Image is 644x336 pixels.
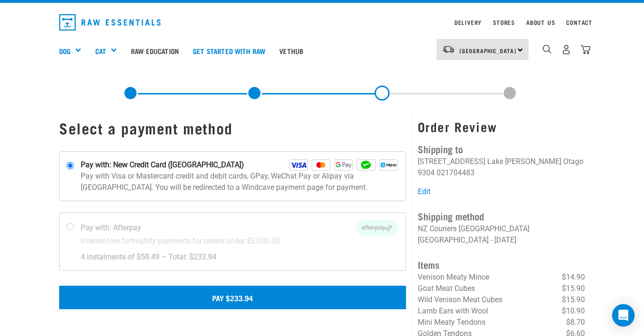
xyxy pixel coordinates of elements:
img: home-icon-1@2x.png [543,45,552,54]
a: Dog [59,46,70,56]
img: Mastercard [312,159,330,171]
img: Alipay [379,159,398,171]
span: $8.70 [566,317,585,328]
a: Raw Education [124,32,186,70]
strong: Pay with: New Credit Card ([GEOGRAPHIC_DATA]) [81,159,244,171]
h4: Shipping to [418,141,585,156]
span: Wild Venison Meat Cubes [418,295,502,304]
a: Stores [493,21,515,24]
img: user.png [561,45,571,55]
a: Cat [95,46,106,56]
a: Delivery [454,21,482,24]
img: van-moving.png [442,45,455,54]
img: GPay [334,159,353,171]
h1: Select a payment method [59,119,406,136]
span: Goat Meat Cubes [418,284,475,293]
h4: Shipping method [418,209,585,223]
img: WeChat [357,159,376,171]
span: $15.90 [562,283,585,294]
span: Lamb Ears with Wool [418,306,488,315]
img: Visa [289,159,308,171]
span: Venison Meaty Mince [418,273,489,281]
p: Pay with Visa or Mastercard credit and debit cards, GPay, WeChat Pay or Alipay via [GEOGRAPHIC_DA... [81,171,398,193]
p: NZ Couriers [GEOGRAPHIC_DATA] [GEOGRAPHIC_DATA] - [DATE] [418,223,585,246]
input: Pay with: New Credit Card ([GEOGRAPHIC_DATA]) Visa Mastercard GPay WeChat Alipay Pay with Visa or... [67,162,74,169]
li: Otago 9304 [418,157,583,177]
span: $15.90 [562,294,585,305]
img: home-icon@2x.png [581,45,590,55]
span: [GEOGRAPHIC_DATA] [460,49,516,52]
li: 021704483 [437,168,475,177]
h3: Order Review [418,119,585,134]
div: Open Intercom Messenger [612,304,635,327]
button: Pay $233.94 [59,286,406,309]
a: About Us [526,21,555,24]
span: Mini Meaty Tendons [418,318,485,327]
a: Contact [566,21,592,24]
span: $14.90 [562,272,585,283]
span: $10.90 [562,305,585,317]
a: Edit [418,187,430,196]
a: Vethub [272,32,310,70]
li: Lake [PERSON_NAME] [487,157,561,166]
a: Get started with Raw [186,32,272,70]
nav: dropdown navigation [52,10,592,34]
h4: Items [418,257,585,272]
li: [STREET_ADDRESS] [418,157,485,166]
img: Raw Essentials Logo [59,14,161,31]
